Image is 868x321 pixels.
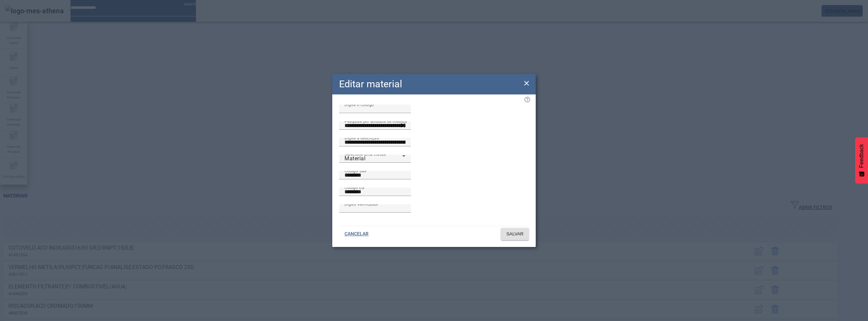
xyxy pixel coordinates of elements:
[501,228,529,240] button: SALVAR
[855,137,868,183] button: Feedback - Mostrar pesquisa
[344,135,379,140] mat-label: Digite a descrição
[344,155,366,162] span: Material
[344,168,367,173] mat-label: Código SAP
[344,231,369,237] span: CANCELAR
[344,122,406,130] input: Number
[859,144,865,168] span: Feedback
[339,77,402,91] h2: Editar material
[344,201,378,206] mat-label: Dígito Verificador
[344,185,364,190] mat-label: Código EG
[344,119,407,123] mat-label: Pesquise por unidade de medida
[506,231,524,237] span: SALVAR
[344,102,374,107] mat-label: Digite o Código
[339,228,374,240] button: CANCELAR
